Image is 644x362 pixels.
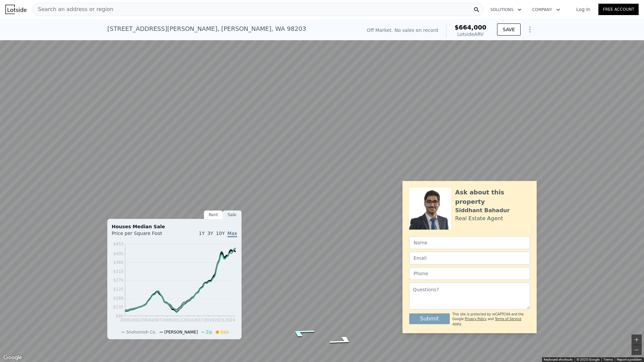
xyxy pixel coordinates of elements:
[204,318,214,322] tspan: 2019
[495,317,521,321] a: Terms of Service
[130,318,141,322] tspan: 2002
[225,318,235,322] tspan: 2024
[113,296,123,301] tspan: $180
[107,24,306,34] div: [STREET_ADDRESS][PERSON_NAME] , [PERSON_NAME] , WA 98203
[568,6,598,13] a: Log In
[227,231,237,237] span: Max
[455,188,530,206] div: Ask about this property
[409,236,530,249] input: Name
[112,230,174,241] div: Price per Square Foot
[220,330,229,335] span: Sale
[598,4,639,15] a: Free Account
[206,330,212,335] span: Zip
[113,305,123,309] tspan: $135
[204,210,223,219] div: Rent
[199,231,205,236] span: 1Y
[113,242,123,246] tspan: $453
[454,24,486,31] span: $664,000
[126,330,156,335] span: Snohomish Co.
[5,5,26,14] img: Lotside
[409,313,450,324] button: Submit
[455,206,510,215] div: Siddhant Bahadur
[113,287,123,292] tspan: $225
[164,330,198,335] span: [PERSON_NAME]
[223,210,241,219] div: Sale
[409,267,530,280] input: Phone
[455,215,503,223] div: Real Estate Agent
[214,318,225,322] tspan: 2021
[194,318,204,322] tspan: 2017
[216,231,225,236] span: 10Y
[113,278,123,283] tspan: $270
[454,31,486,38] div: Lotside ARV
[465,317,487,321] a: Privacy Policy
[367,27,438,34] div: Off Market. No sales on record
[113,251,123,256] tspan: $405
[112,223,237,230] div: Houses Median Sale
[497,23,521,36] button: SAVE
[162,318,172,322] tspan: 2009
[527,4,566,16] button: Company
[33,5,113,13] span: Search an address or region
[120,318,130,322] tspan: 2000
[172,318,183,322] tspan: 2012
[152,318,162,322] tspan: 2007
[523,23,537,36] button: Show Options
[409,252,530,264] input: Email
[452,312,530,326] div: This site is protected by reCAPTCHA and the Google and apply.
[183,318,193,322] tspan: 2014
[116,314,123,318] tspan: $90
[207,231,213,236] span: 3Y
[113,260,123,265] tspan: $360
[113,269,123,274] tspan: $315
[485,4,527,16] button: Solutions
[141,318,151,322] tspan: 2004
